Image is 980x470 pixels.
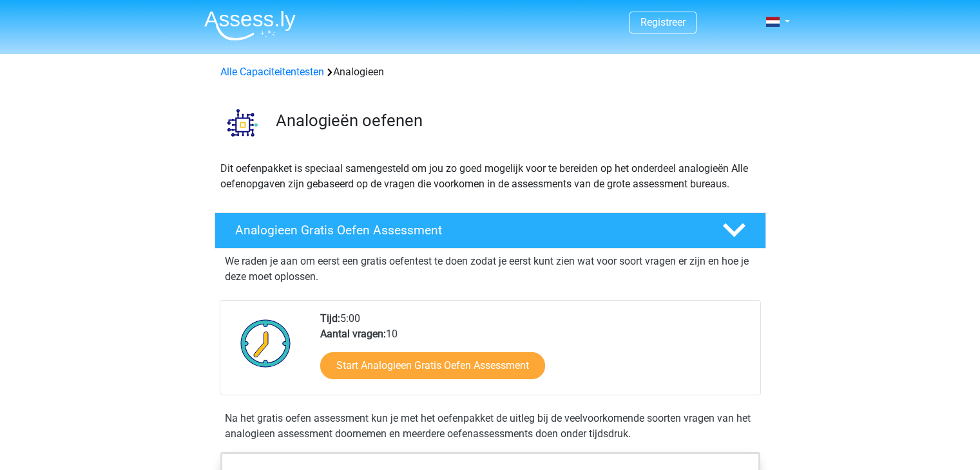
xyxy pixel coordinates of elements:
[209,212,771,249] a: Analogieen Gratis Oefen Assessment
[215,95,270,150] img: analogieen
[320,328,386,340] b: Aantal vragen:
[320,352,545,379] a: Start Analogieen Gratis Oefen Assessment
[225,254,756,285] p: We raden je aan om eerst een gratis oefentest te doen zodat je eerst kunt zien wat voor soort vra...
[233,311,298,375] img: Klok
[235,223,702,238] h4: Analogieen Gratis Oefen Assessment
[640,16,686,28] a: Registreer
[276,111,756,131] h3: Analogieën oefenen
[220,411,761,442] div: Na het gratis oefen assessment kun je met het oefenpakket de uitleg bij de veelvoorkomende soorte...
[204,10,296,41] img: Assessly
[311,311,760,395] div: 5:00 10
[215,64,765,80] div: Analogieen
[320,312,340,324] b: Tijd:
[220,66,324,78] a: Alle Capaciteitentesten
[220,161,760,192] p: Dit oefenpakket is speciaal samengesteld om jou zo goed mogelijk voor te bereiden op het onderdee...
